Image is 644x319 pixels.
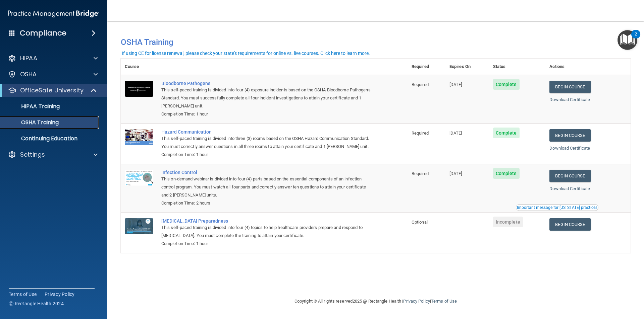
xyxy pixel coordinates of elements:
[4,103,60,110] p: HIPAA Training
[8,70,98,78] a: OSHA
[20,28,66,38] h4: Compliance
[161,110,374,118] div: Completion Time: 1 hour
[9,300,64,307] span: Ⓒ Rectangle Health 2024
[20,151,45,159] p: Settings
[121,50,371,57] button: If using CE for license renewal, please check your state's requirements for online vs. live cours...
[20,70,37,78] p: OSHA
[445,59,489,75] th: Expires On
[431,299,457,304] a: Terms of Use
[549,146,590,151] a: Download Certificate
[8,151,98,159] a: Settings
[635,34,637,43] div: 2
[161,129,374,135] a: Hazard Communication
[161,86,374,110] div: This self-paced training is divided into four (4) exposure incidents based on the OSHA Bloodborne...
[20,86,84,94] p: OfficeSafe University
[618,30,637,50] button: Open Resource Center, 2 new notifications
[493,217,523,227] span: Incomplete
[412,131,429,136] span: Required
[8,86,97,94] a: OfficeSafe University
[549,218,590,231] a: Begin Course
[161,151,374,159] div: Completion Time: 1 hour
[8,54,98,62] a: HIPAA
[549,81,590,93] a: Begin Course
[549,170,590,182] a: Begin Course
[161,175,374,199] div: This on-demand webinar is divided into four (4) parts based on the essential components of an inf...
[449,171,462,176] span: [DATE]
[528,271,636,298] iframe: Drift Widget Chat Controller
[45,291,75,298] a: Privacy Policy
[412,82,429,87] span: Required
[517,206,597,210] div: Important message for [US_STATE] practices
[549,186,590,191] a: Download Certificate
[161,199,374,207] div: Completion Time: 2 hours
[408,59,445,75] th: Required
[122,51,370,56] div: If using CE for license renewal, please check your state's requirements for online vs. live cours...
[161,240,374,248] div: Completion Time: 1 hour
[121,37,631,47] h4: OSHA Training
[161,224,374,240] div: This self-paced training is divided into four (4) topics to help healthcare providers prepare and...
[4,119,59,126] p: OSHA Training
[20,54,37,62] p: HIPAA
[412,171,429,176] span: Required
[4,135,96,142] p: Continuing Education
[161,135,374,151] div: This self-paced training is divided into three (3) rooms based on the OSHA Hazard Communication S...
[545,59,631,75] th: Actions
[449,82,462,87] span: [DATE]
[549,97,590,102] a: Download Certificate
[493,128,520,138] span: Complete
[403,299,430,304] a: Privacy Policy
[8,7,99,20] img: PMB logo
[493,168,520,179] span: Complete
[493,79,520,90] span: Complete
[516,204,598,211] button: Read this if you are a dental practitioner in the state of CA
[449,131,462,136] span: [DATE]
[253,291,498,312] div: Copyright © All rights reserved 2025 @ Rectangle Health | |
[161,218,374,224] a: [MEDICAL_DATA] Preparedness
[161,81,374,86] a: Bloodborne Pathogens
[412,220,428,225] span: Optional
[161,170,374,175] a: Infection Control
[121,59,157,75] th: Course
[549,129,590,142] a: Begin Course
[489,59,546,75] th: Status
[9,291,37,298] a: Terms of Use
